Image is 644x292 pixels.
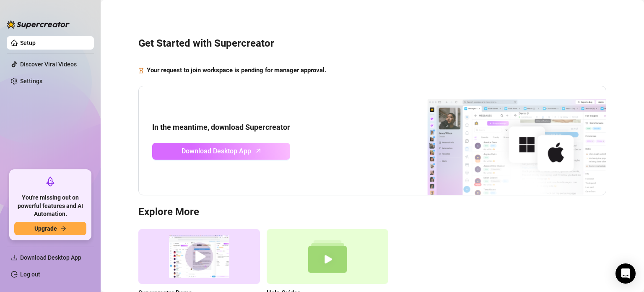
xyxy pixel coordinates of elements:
span: Download Desktop App [20,254,81,261]
img: help guides [267,229,388,284]
span: arrow-up [254,146,263,155]
span: download [11,254,18,261]
h3: Get Started with Supercreator [138,37,606,50]
strong: In the meantime, download Supercreator [152,123,290,132]
a: Download Desktop Apparrow-up [152,143,290,160]
img: logo-BBDzfeDw.svg [7,20,70,29]
a: Settings [20,78,42,84]
span: You're missing out on powerful features and AI Automation. [14,194,86,218]
span: arrow-right [60,226,66,231]
span: hourglass [138,66,144,76]
a: Log out [20,271,40,278]
span: Upgrade [34,225,57,232]
img: download app [396,86,606,195]
a: Discover Viral Videos [20,61,77,68]
button: Upgradearrow-right [14,222,86,235]
h3: Explore More [138,205,606,219]
strong: Your request to join workspace is pending for manager approval. [147,66,326,74]
div: Open Intercom Messenger [615,263,636,284]
img: supercreator demo [138,229,260,284]
span: Download Desktop App [182,146,251,156]
span: rocket [45,176,55,187]
a: Setup [20,39,36,46]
